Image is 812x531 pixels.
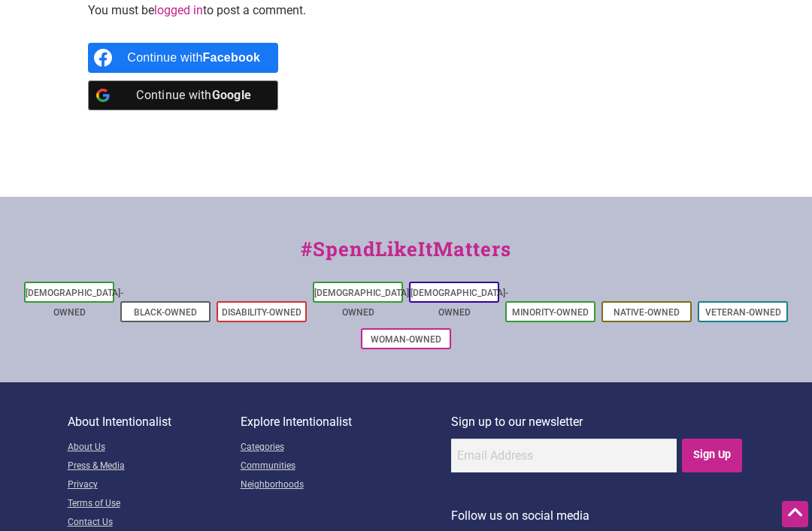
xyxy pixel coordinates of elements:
a: [DEMOGRAPHIC_DATA]-Owned [411,288,508,318]
b: Google [212,88,252,102]
a: Continue with <b>Facebook</b> [88,43,278,73]
a: Veteran-Owned [705,307,781,318]
p: About Intentionalist [68,412,241,432]
div: Scroll Back to Top [782,501,808,527]
a: Neighborhoods [241,476,451,495]
p: Sign up to our newsletter [451,412,745,432]
a: [DEMOGRAPHIC_DATA]-Owned [26,288,123,318]
p: You must be to post a comment. [88,1,723,20]
a: Woman-Owned [371,334,441,345]
a: Continue with <b>Google</b> [88,80,278,110]
input: Email Address [451,439,677,472]
a: Privacy [68,476,241,495]
div: Continue with [127,80,260,110]
a: Black-Owned [134,307,197,318]
a: About Us [68,439,241,457]
a: Press & Media [68,457,241,476]
a: Disability-Owned [222,307,301,318]
p: Explore Intentionalist [241,412,451,432]
a: Communities [241,457,451,476]
a: Categories [241,439,451,457]
p: Follow us on social media [451,506,745,526]
a: logged in [154,3,203,17]
a: Native-Owned [614,307,680,318]
a: [DEMOGRAPHIC_DATA]-Owned [314,288,412,318]
b: Facebook [203,51,261,64]
a: Minority-Owned [512,307,589,318]
div: Continue with [127,43,260,73]
a: Terms of Use [68,495,241,514]
input: Sign Up [682,439,743,472]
